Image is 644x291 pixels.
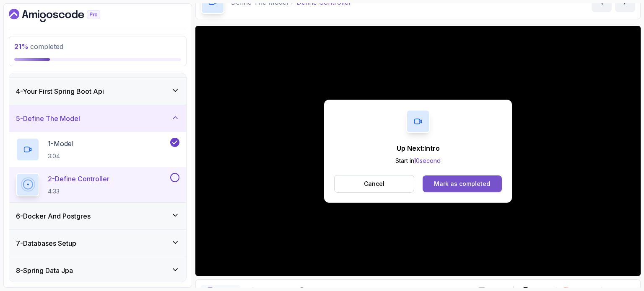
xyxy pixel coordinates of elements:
[9,9,119,22] a: Dashboard
[9,257,186,284] button: 8-Spring Data Jpa
[16,86,104,96] h3: 4 - Your First Spring Boot Api
[14,42,29,51] span: 21 %
[395,143,441,153] p: Up Next: Intro
[334,175,414,193] button: Cancel
[16,113,80,124] h3: 5 - Define The Model
[195,26,641,276] iframe: 2 - Define Controller
[9,230,186,257] button: 7-Databases Setup
[16,138,179,161] button: 1-Model3:04
[48,152,73,160] p: 3:04
[14,42,63,51] span: completed
[48,187,109,196] p: 4:33
[16,265,73,276] h3: 8 - Spring Data Jpa
[9,203,186,229] button: 6-Docker And Postgres
[48,139,73,149] p: 1 - Model
[16,211,91,221] h3: 6 - Docker And Postgres
[48,174,109,184] p: 2 - Define Controller
[364,180,384,188] p: Cancel
[16,238,76,248] h3: 7 - Databases Setup
[414,157,441,164] span: 10 second
[9,78,186,105] button: 4-Your First Spring Boot Api
[395,157,441,165] p: Start in
[9,105,186,132] button: 5-Define The Model
[434,180,490,188] div: Mark as completed
[16,173,179,196] button: 2-Define Controller4:33
[423,175,502,192] button: Mark as completed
